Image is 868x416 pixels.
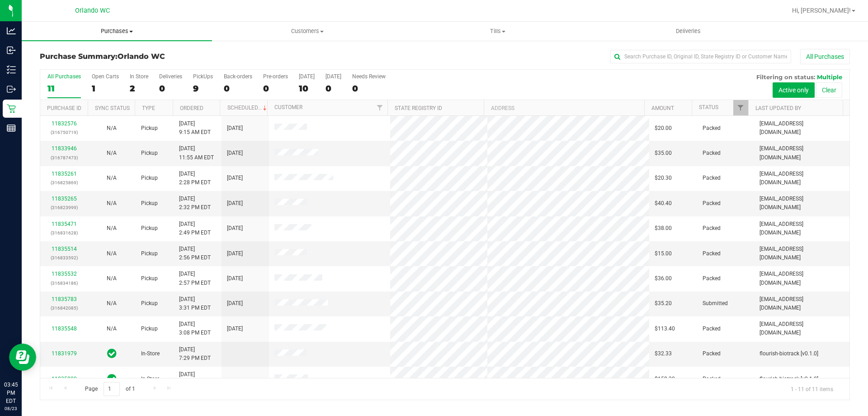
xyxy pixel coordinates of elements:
[141,199,158,208] span: Pickup
[703,149,721,158] span: Packed
[759,320,844,337] span: [EMAIL_ADDRESS][DOMAIN_NAME]
[212,27,402,35] span: Customers
[655,124,672,133] span: $20.00
[92,83,119,94] div: 1
[224,83,252,94] div: 0
[141,274,158,283] span: Pickup
[759,170,844,187] span: [EMAIL_ADDRESS][DOMAIN_NAME]
[46,253,82,262] p: (316833592)
[227,174,243,182] span: [DATE]
[107,325,117,333] button: N/A
[733,100,748,115] a: Filter
[759,270,844,287] span: [EMAIL_ADDRESS][DOMAIN_NAME]
[655,375,675,383] span: $158.30
[179,295,211,312] span: [DATE] 3:31 PM EDT
[703,124,721,133] span: Packed
[77,382,142,396] span: Page of 1
[395,105,442,111] a: State Registry ID
[4,381,18,405] p: 03:45 PM EDT
[141,224,158,233] span: Pickup
[22,27,212,35] span: Purchases
[179,245,211,262] span: [DATE] 2:56 PM EDT
[107,149,117,158] button: N/A
[130,83,148,94] div: 2
[52,221,77,227] a: 11835471
[142,105,155,111] a: Type
[46,153,82,162] p: (316787473)
[52,271,77,277] a: 11835532
[180,105,203,111] a: Ordered
[179,195,211,212] span: [DATE] 2:32 PM EDT
[130,73,148,80] div: In Store
[46,128,82,137] p: (316750719)
[7,65,16,74] inline-svg: Inventory
[159,83,182,94] div: 0
[9,344,36,371] iframe: Resource center
[52,246,77,252] a: 11835514
[759,245,844,262] span: [EMAIL_ADDRESS][DOMAIN_NAME]
[783,382,840,396] span: 1 - 11 of 11 items
[107,275,117,282] span: Not Applicable
[4,405,18,412] p: 08/23
[299,73,315,80] div: [DATE]
[107,175,117,181] span: Not Applicable
[141,174,158,182] span: Pickup
[352,73,386,80] div: Needs Review
[141,124,158,133] span: Pickup
[703,375,721,383] span: Packed
[655,199,672,208] span: $40.40
[107,249,117,258] button: N/A
[263,83,288,94] div: 0
[263,73,288,80] div: Pre-orders
[212,22,402,41] a: Customers
[141,149,158,158] span: Pickup
[402,22,593,41] a: Tills
[52,350,77,357] a: 11831979
[46,304,82,312] p: (316842085)
[703,349,721,358] span: Packed
[227,325,243,333] span: [DATE]
[227,249,243,258] span: [DATE]
[759,295,844,312] span: [EMAIL_ADDRESS][DOMAIN_NAME]
[107,299,117,308] button: N/A
[107,250,117,257] span: Not Applicable
[107,224,117,233] button: N/A
[655,224,672,233] span: $38.00
[141,325,158,333] span: Pickup
[179,345,211,363] span: [DATE] 7:29 PM EDT
[227,105,269,111] a: Scheduled
[651,105,674,111] a: Amount
[193,73,213,80] div: PickUps
[227,224,243,233] span: [DATE]
[352,83,386,94] div: 0
[759,120,844,137] span: [EMAIL_ADDRESS][DOMAIN_NAME]
[107,325,117,332] span: Not Applicable
[227,124,243,133] span: [DATE]
[703,224,721,233] span: Packed
[107,300,117,306] span: Not Applicable
[274,104,302,110] a: Customer
[7,46,16,55] inline-svg: Inbound
[22,22,212,41] a: Purchases
[179,320,211,337] span: [DATE] 3:08 PM EDT
[703,199,721,208] span: Packed
[7,26,16,35] inline-svg: Analytics
[655,149,672,158] span: $35.00
[107,124,117,133] button: N/A
[179,170,211,187] span: [DATE] 2:28 PM EDT
[179,144,214,162] span: [DATE] 11:55 AM EDT
[610,50,791,63] input: Search Purchase ID, Original ID, State Registry ID or Customer Name...
[46,229,82,237] p: (316831628)
[484,100,644,116] th: Address
[52,196,77,202] a: 11835265
[755,105,801,111] a: Last Updated By
[46,178,82,187] p: (316825869)
[193,83,213,94] div: 9
[655,274,672,283] span: $36.00
[325,73,341,80] div: [DATE]
[227,149,243,158] span: [DATE]
[817,73,842,81] span: Multiple
[224,73,252,80] div: Back-orders
[699,104,718,110] a: Status
[52,120,77,127] a: 11832576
